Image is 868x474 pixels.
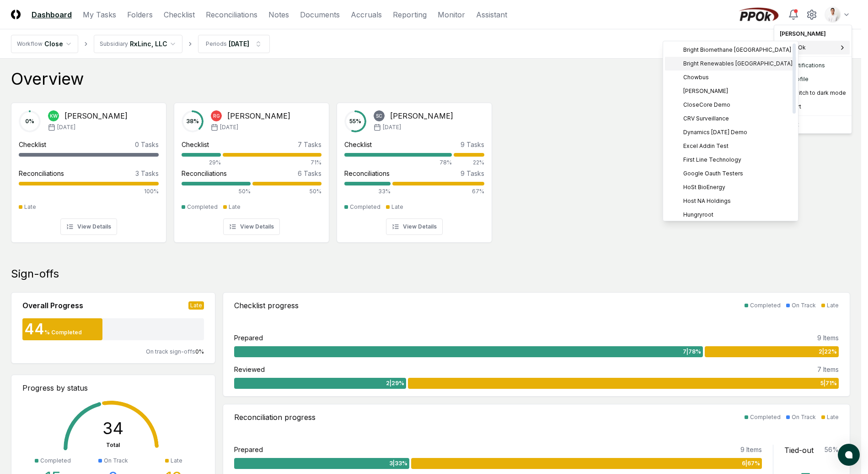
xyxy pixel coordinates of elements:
div: Support [776,100,850,114]
span: HoSt BioEnergy [683,183,725,191]
div: Logout [776,118,850,131]
span: Dynamics [DATE] Demo [683,128,747,136]
span: Chowbus [683,73,709,82]
span: Bright Biomethane [GEOGRAPHIC_DATA] [683,46,791,54]
span: Google Oauth Testers [683,169,743,178]
span: CloseCore Demo [683,101,730,109]
span: Host NA Holdings [683,197,731,205]
span: Hungryroot [683,211,713,219]
span: First Line Technology [683,156,741,164]
div: [PERSON_NAME] [776,27,850,41]
a: Profile [776,72,850,86]
span: Bright Renewables [GEOGRAPHIC_DATA] [683,60,793,68]
span: [PERSON_NAME] [683,87,728,95]
div: Switch to dark mode [776,86,850,100]
span: Excel Addin Test [683,142,729,150]
span: CRV Surveillance [683,114,729,123]
a: Notifications [776,59,850,72]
